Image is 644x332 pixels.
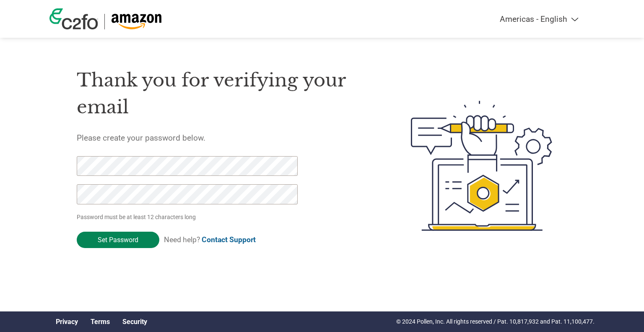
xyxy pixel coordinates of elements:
img: create-password [396,55,568,277]
p: Password must be at least 12 characters long [77,213,301,222]
a: Privacy [56,318,78,326]
a: Contact Support [202,235,256,244]
h1: Thank you for verifying your email [77,67,371,121]
input: Set Password [77,232,159,248]
img: c2fo logo [49,8,98,29]
a: Security [122,318,147,326]
a: Terms [91,318,110,326]
p: © 2024 Pollen, Inc. All rights reserved / Pat. 10,817,932 and Pat. 11,100,477. [396,317,595,326]
img: Amazon [111,14,162,29]
h5: Please create your password below. [77,133,371,143]
span: Need help? [164,235,256,244]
